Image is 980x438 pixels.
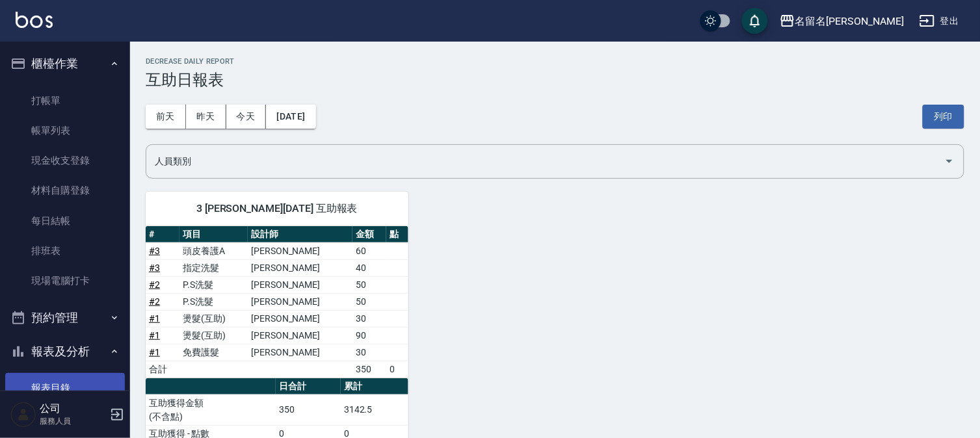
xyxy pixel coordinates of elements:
[40,415,106,427] p: 服務人員
[146,105,186,129] button: 前天
[266,105,315,129] button: [DATE]
[248,226,352,243] th: 設計師
[5,116,125,146] a: 帳單列表
[939,151,960,172] button: Open
[352,344,386,361] td: 30
[386,226,408,243] th: 點
[923,105,964,129] button: 列印
[179,310,248,327] td: 燙髮(互助)
[149,263,160,273] a: #3
[16,12,53,28] img: Logo
[146,394,276,425] td: 互助獲得金額 (不含點)
[5,373,125,403] a: 報表目錄
[248,327,352,344] td: [PERSON_NAME]
[179,293,248,310] td: P.S洗髮
[146,361,179,378] td: 合計
[152,150,939,173] input: 人員名稱
[795,13,904,29] div: 名留名[PERSON_NAME]
[149,279,160,290] a: #2
[248,242,352,259] td: [PERSON_NAME]
[146,226,408,378] table: a dense table
[341,394,408,425] td: 3142.5
[179,226,248,243] th: 項目
[149,313,160,324] a: #1
[914,9,964,33] button: 登出
[352,327,386,344] td: 90
[742,8,768,34] button: save
[149,330,160,341] a: #1
[146,57,964,66] h2: Decrease Daily Report
[352,361,386,378] td: 350
[5,266,125,296] a: 現場電腦打卡
[5,335,125,368] button: 報表及分析
[352,226,386,243] th: 金額
[276,394,341,425] td: 350
[5,206,125,236] a: 每日結帳
[146,226,179,243] th: #
[248,293,352,310] td: [PERSON_NAME]
[186,105,226,129] button: 昨天
[248,259,352,276] td: [PERSON_NAME]
[352,310,386,327] td: 30
[5,47,125,81] button: 櫃檯作業
[775,8,909,34] button: 名留名[PERSON_NAME]
[5,236,125,266] a: 排班表
[40,402,106,415] h5: 公司
[5,301,125,335] button: 預約管理
[179,327,248,344] td: 燙髮(互助)
[5,86,125,116] a: 打帳單
[161,202,393,215] span: 3 [PERSON_NAME][DATE] 互助報表
[179,276,248,293] td: P.S洗髮
[248,310,352,327] td: [PERSON_NAME]
[10,402,36,428] img: Person
[248,276,352,293] td: [PERSON_NAME]
[341,378,408,395] th: 累計
[352,293,386,310] td: 50
[386,361,408,378] td: 0
[352,259,386,276] td: 40
[179,344,248,361] td: 免費護髮
[149,347,160,357] a: #1
[179,259,248,276] td: 指定洗髮
[226,105,267,129] button: 今天
[248,344,352,361] td: [PERSON_NAME]
[149,296,160,307] a: #2
[149,246,160,256] a: #3
[352,276,386,293] td: 50
[276,378,341,395] th: 日合計
[5,146,125,175] a: 現金收支登錄
[179,242,248,259] td: 頭皮養護A
[5,175,125,205] a: 材料自購登錄
[352,242,386,259] td: 60
[146,71,964,89] h3: 互助日報表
